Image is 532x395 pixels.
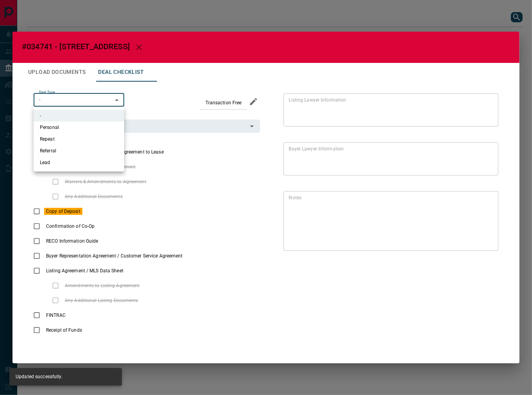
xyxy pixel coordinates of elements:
[34,145,124,157] li: Referral
[34,157,124,168] li: Lead
[34,133,124,145] li: Repeat
[16,370,62,383] div: Updated successfully.
[34,110,124,122] li: -
[34,122,124,133] li: Personal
